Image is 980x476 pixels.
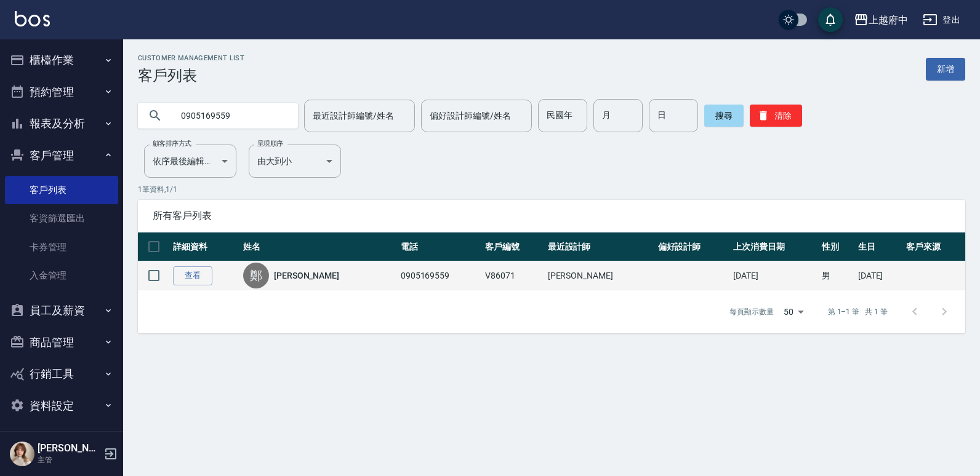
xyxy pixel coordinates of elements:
[482,232,544,261] th: 客戶編號
[5,358,118,390] button: 行銷工具
[173,266,212,285] a: 查看
[903,232,965,261] th: 客戶來源
[5,204,118,232] a: 客資篩選匯出
[398,261,483,290] td: 0905169559
[274,269,339,282] a: [PERSON_NAME]
[926,58,965,81] a: 新增
[257,139,283,148] label: 呈現順序
[5,176,118,204] a: 客戶列表
[779,295,808,328] div: 50
[243,263,269,288] div: 鄭
[172,99,288,132] input: 搜尋關鍵字
[5,327,118,359] button: 商品管理
[5,108,118,140] button: 報表及分析
[482,261,544,290] td: V86071
[730,261,819,290] td: [DATE]
[398,232,483,261] th: 電話
[750,105,802,127] button: 清除
[170,232,240,261] th: 詳細資料
[144,145,236,178] div: 依序最後編輯時間
[818,7,843,32] button: save
[153,139,191,148] label: 顧客排序方式
[855,261,903,290] td: [DATE]
[545,261,655,290] td: [PERSON_NAME]
[855,232,903,261] th: 生日
[819,232,854,261] th: 性別
[5,233,118,261] a: 卡券管理
[10,442,34,466] img: Person
[38,454,100,466] p: 主管
[5,140,118,172] button: 客戶管理
[138,184,965,195] p: 1 筆資料, 1 / 1
[819,261,854,290] td: 男
[545,232,655,261] th: 最近設計師
[38,442,100,454] h5: [PERSON_NAME]
[249,145,341,178] div: 由大到小
[138,67,244,84] h3: 客戶列表
[5,390,118,422] button: 資料設定
[849,7,913,33] button: 上越府中
[655,232,731,261] th: 偏好設計師
[240,232,398,261] th: 姓名
[15,11,50,26] img: Logo
[869,12,908,28] div: 上越府中
[704,105,744,127] button: 搜尋
[729,306,774,317] p: 每頁顯示數量
[918,9,965,31] button: 登出
[5,261,118,290] a: 入金管理
[5,295,118,327] button: 員工及薪資
[730,232,819,261] th: 上次消費日期
[5,44,118,76] button: 櫃檯作業
[153,210,950,222] span: 所有客戶列表
[5,76,118,108] button: 預約管理
[138,54,244,62] h2: Customer Management List
[828,306,888,317] p: 第 1–1 筆 共 1 筆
